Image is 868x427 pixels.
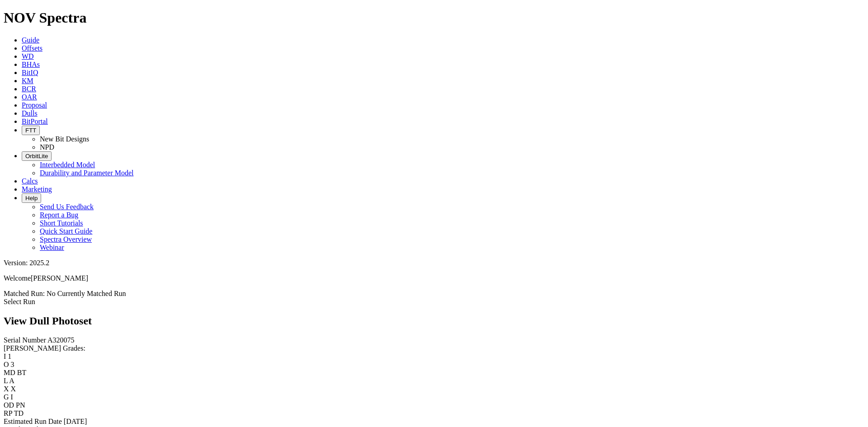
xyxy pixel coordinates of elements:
[25,195,38,202] span: Help
[14,409,24,417] span: TD
[22,85,36,93] a: BCR
[22,77,33,84] a: KM
[22,126,40,135] button: FTT
[40,227,92,235] a: Quick Start Guide
[4,361,9,368] label: O
[22,177,38,185] a: Calcs
[4,352,6,360] label: I
[47,336,75,344] span: A320075
[4,409,12,417] label: RP
[22,151,52,161] button: OrbitLite
[4,393,9,401] label: G
[4,290,45,297] span: Matched Run:
[25,127,36,134] span: FTT
[40,211,78,219] a: Report a Bug
[22,101,47,109] a: Proposal
[22,109,38,117] a: Dulls
[40,235,92,243] a: Spectra Overview
[4,315,864,327] h2: View Dull Photoset
[4,385,9,393] label: X
[8,352,11,360] span: 1
[4,336,46,344] label: Serial Number
[11,361,14,368] span: 3
[22,36,39,44] a: Guide
[22,193,41,203] button: Help
[31,274,88,282] span: [PERSON_NAME]
[40,219,83,227] a: Short Tutorials
[40,143,54,151] a: NPD
[11,385,16,393] span: X
[16,401,25,409] span: PN
[40,135,89,143] a: New Bit Designs
[22,61,40,68] a: BHAs
[9,377,14,385] span: A
[4,401,14,409] label: OD
[4,344,864,352] div: [PERSON_NAME] Grades:
[22,117,48,125] a: BitPortal
[22,44,42,52] a: Offsets
[64,418,87,425] span: [DATE]
[4,9,864,26] h1: NOV Spectra
[22,185,52,193] a: Marketing
[4,377,8,385] label: L
[25,153,48,160] span: OrbitLite
[40,244,64,251] a: Webinar
[4,274,864,282] p: Welcome
[22,52,34,60] a: WD
[22,93,37,101] a: OAR
[4,418,62,425] label: Estimated Run Date
[40,161,95,169] a: Interbedded Model
[11,393,13,401] span: I
[4,298,35,305] a: Select Run
[22,69,38,76] a: BitIQ
[40,169,134,177] a: Durability and Parameter Model
[4,369,15,376] label: MD
[40,203,94,211] a: Send Us Feedback
[17,369,26,376] span: BT
[47,290,126,297] span: No Currently Matched Run
[4,259,864,267] div: Version: 2025.2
